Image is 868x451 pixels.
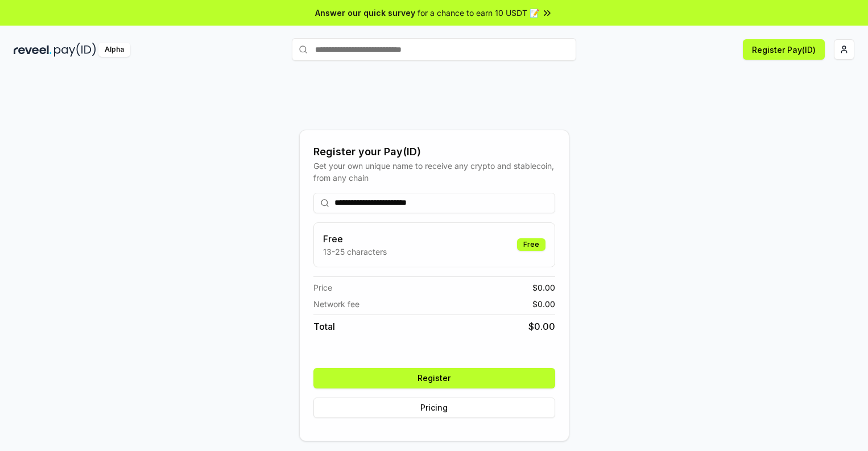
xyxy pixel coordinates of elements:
[313,398,555,418] button: Pricing
[313,282,332,293] span: Price
[418,7,539,19] span: for a chance to earn 10 USDT 📝
[532,298,555,310] span: $ 0.00
[315,7,415,19] span: Answer our quick survey
[14,43,52,57] img: reveel_dark
[313,160,555,184] div: Get your own unique name to receive any crypto and stablecoin, from any chain
[323,232,387,246] h3: Free
[517,238,545,251] div: Free
[313,320,335,333] span: Total
[532,282,555,293] span: $ 0.00
[313,298,359,310] span: Network fee
[323,246,387,258] p: 13-25 characters
[98,43,130,57] div: Alpha
[528,320,555,333] span: $ 0.00
[313,144,555,160] div: Register your Pay(ID)
[313,368,555,388] button: Register
[54,43,96,57] img: pay_id
[743,39,825,60] button: Register Pay(ID)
